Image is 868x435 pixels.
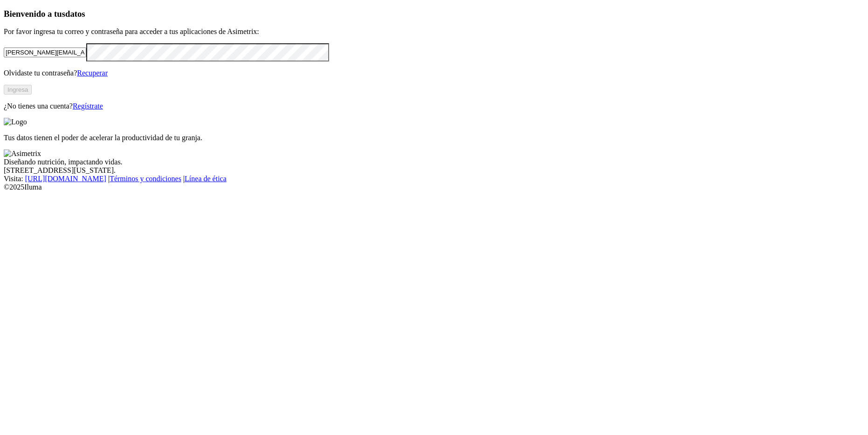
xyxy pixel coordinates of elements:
[4,158,864,166] div: Diseñando nutrición, impactando vidas.
[4,85,32,95] button: Ingresa
[4,150,41,158] img: Asimetrix
[4,9,864,19] h3: Bienvenido a tus
[4,102,864,110] p: ¿No tienes una cuenta?
[77,69,108,77] a: Recuperar
[4,166,864,175] div: [STREET_ADDRESS][US_STATE].
[4,118,27,126] img: Logo
[73,102,103,110] a: Regístrate
[4,27,864,36] p: Por favor ingresa tu correo y contraseña para acceder a tus aplicaciones de Asimetrix:
[4,134,864,142] p: Tus datos tienen el poder de acelerar la productividad de tu granja.
[25,175,106,183] a: [URL][DOMAIN_NAME]
[4,69,864,77] p: Olvidaste tu contraseña?
[65,9,85,19] span: datos
[185,175,227,183] a: Línea de ética
[4,48,86,57] input: Tu correo
[4,175,864,183] div: Visita : | |
[110,175,181,183] a: Términos y condiciones
[4,183,864,191] div: © 2025 Iluma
